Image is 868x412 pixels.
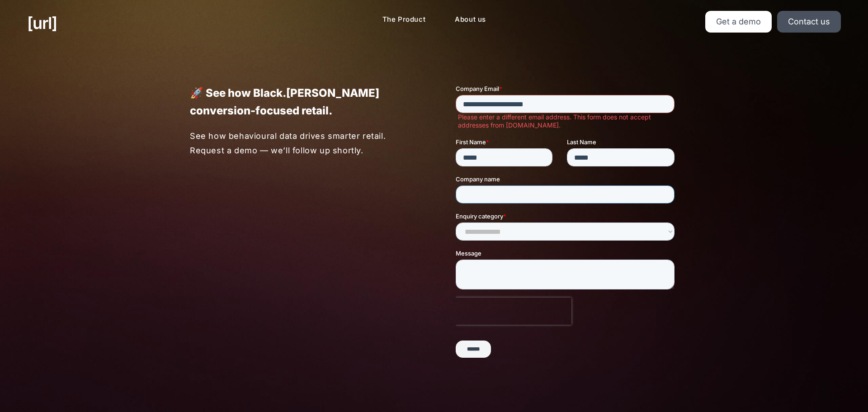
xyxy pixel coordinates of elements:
[456,84,678,365] iframe: Form 1
[375,11,433,28] a: The Product
[777,11,841,33] a: Contact us
[190,129,413,157] p: See how behavioural data drives smarter retail. Request a demo — we’ll follow up shortly.
[705,11,772,33] a: Get a demo
[27,11,57,35] a: [URL]
[448,11,493,28] a: About us
[190,84,412,119] p: 🚀 See how Black.[PERSON_NAME] conversion-focused retail.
